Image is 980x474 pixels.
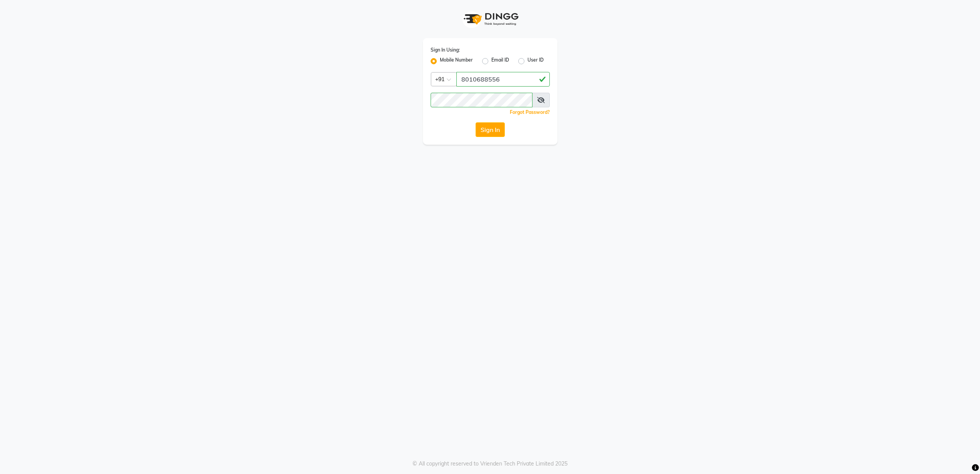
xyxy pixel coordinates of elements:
button: Sign In [476,122,505,137]
input: Username [431,93,532,107]
a: Forgot Password? [510,109,550,115]
input: Username [456,72,550,87]
img: logo1.svg [459,8,521,30]
label: Sign In Using: [431,47,460,53]
label: Mobile Number [440,57,473,66]
label: Email ID [491,57,509,66]
label: User ID [527,57,544,66]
